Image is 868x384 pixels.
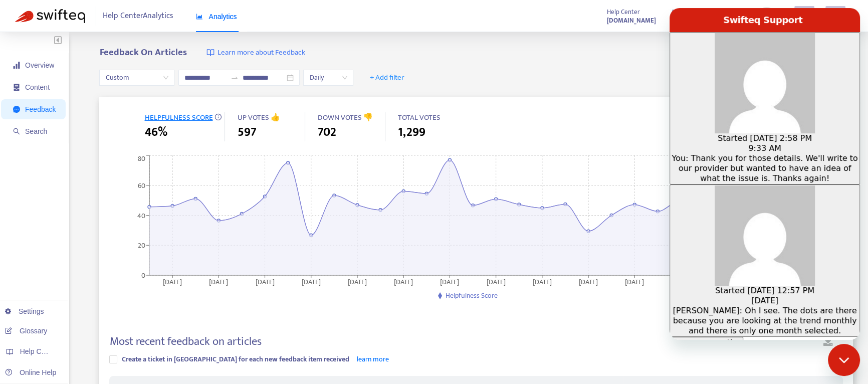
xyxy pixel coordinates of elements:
[13,84,20,91] span: container
[138,179,145,191] tspan: 60
[5,368,56,376] a: Online Help
[144,123,167,141] span: 46%
[217,47,305,59] span: Learn more about Feedback
[397,123,425,141] span: 1,299
[607,15,656,26] strong: [DOMAIN_NAME]
[309,70,347,85] span: Daily
[356,353,388,365] a: learn more
[607,7,640,18] span: Help Center
[196,13,203,20] span: area-chart
[121,353,349,365] span: Create a ticket in [GEOGRAPHIC_DATA] for each new feedback item received
[206,49,214,57] img: image-link
[579,276,598,287] tspan: [DATE]
[5,307,44,315] a: Settings
[533,276,552,287] tspan: [DATE]
[302,276,321,287] tspan: [DATE]
[394,276,413,287] tspan: [DATE]
[256,276,275,287] tspan: [DATE]
[625,276,644,287] tspan: [DATE]
[362,70,412,86] button: + Add filter
[1,330,73,339] span: New conversation
[828,344,860,376] iframe: Button to launch messaging window, conversation in progress
[138,240,145,251] tspan: 20
[103,7,173,26] span: Help Center Analytics
[446,290,498,301] span: Helpfulness Score
[206,47,305,59] a: Learn more about Feedback
[607,15,656,26] a: [DOMAIN_NAME]
[317,111,372,124] span: DOWN VOTES 👎
[348,276,367,287] tspan: [DATE]
[487,276,506,287] tspan: [DATE]
[196,13,237,21] span: Analytics
[707,7,733,18] span: Last Sync
[15,9,85,23] img: Swifteq
[670,8,860,340] iframe: Messaging window
[141,269,145,281] tspan: 0
[237,123,256,141] span: 597
[209,276,229,287] tspan: [DATE]
[231,74,239,82] span: to
[441,276,460,287] tspan: [DATE]
[13,106,20,113] span: message
[5,327,47,335] a: Glossary
[370,72,404,84] span: + Add filter
[13,62,20,69] span: signal
[13,128,20,135] span: search
[231,74,239,82] span: swap-right
[105,70,168,85] span: Custom
[20,347,61,355] span: Help Centers
[237,111,280,124] span: UP VOTES 👍
[25,127,47,135] span: Search
[109,335,261,348] h4: Most recent feedback on articles
[137,210,145,221] tspan: 40
[317,123,336,141] span: 702
[144,111,212,124] span: HELPFULNESS SCORE
[25,83,50,91] span: Content
[25,61,54,69] span: Overview
[25,105,56,113] span: Feedback
[138,152,145,164] tspan: 80
[163,276,182,287] tspan: [DATE]
[671,7,692,18] span: Articles
[99,45,186,60] b: Feedback On Articles
[397,111,440,124] span: TOTAL VOTES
